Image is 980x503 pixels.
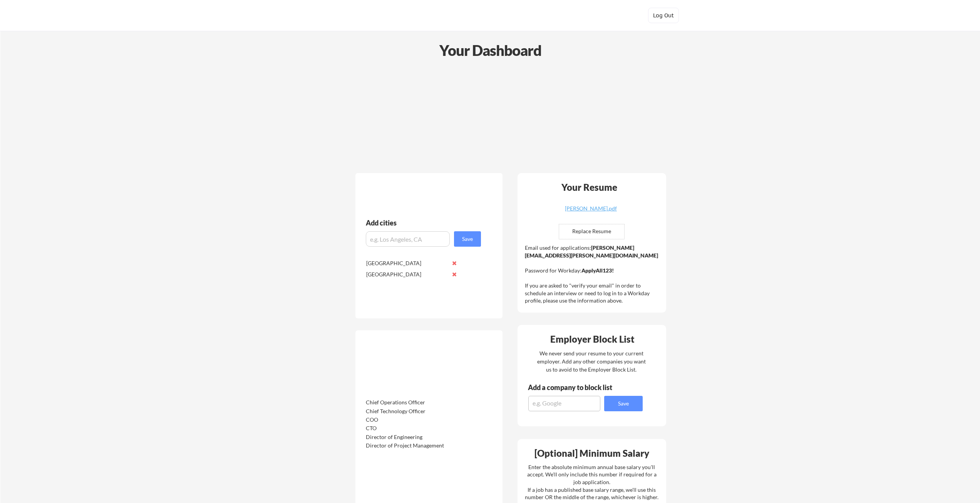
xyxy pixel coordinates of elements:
[366,219,483,226] div: Add cities
[366,424,447,432] div: CTO
[545,206,637,211] div: [PERSON_NAME].pdf
[1,39,980,61] div: Your Dashboard
[525,244,661,304] div: Email used for applications: Password for Workday: If you are asked to "verify your email" in ord...
[648,8,679,23] button: Log Out
[604,396,643,411] button: Save
[454,231,481,247] button: Save
[366,416,447,424] div: COO
[366,433,447,441] div: Director of Engineering
[366,271,447,278] div: [GEOGRAPHIC_DATA]
[366,407,447,415] div: Chief Technology Officer
[536,349,646,373] div: We never send your resume to your current employer. Add any other companies you want us to avoid ...
[545,206,637,218] a: [PERSON_NAME].pdf
[528,384,624,391] div: Add a company to block list
[366,442,447,449] div: Director of Project Management
[366,259,447,267] div: [GEOGRAPHIC_DATA]
[366,231,450,247] input: e.g. Los Angeles, CA
[551,183,627,192] div: Your Resume
[521,335,664,344] div: Employer Block List
[525,244,658,259] strong: [PERSON_NAME][EMAIL_ADDRESS][PERSON_NAME][DOMAIN_NAME]
[581,267,614,274] strong: ApplyAll123!
[520,449,663,458] div: [Optional] Minimum Salary
[366,399,447,406] div: Chief Operations Officer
